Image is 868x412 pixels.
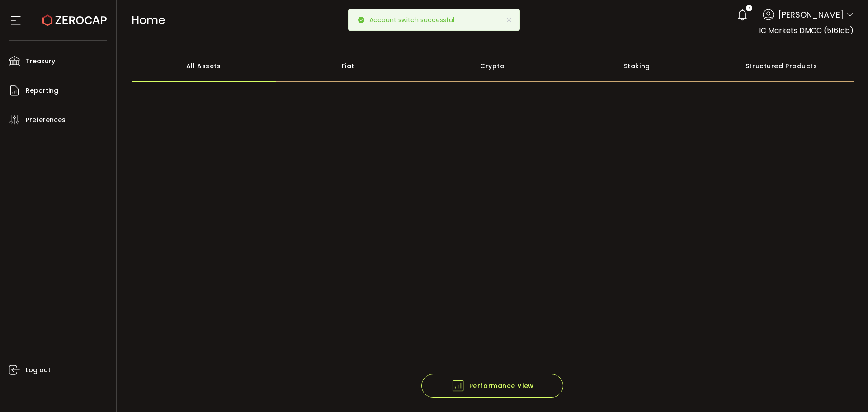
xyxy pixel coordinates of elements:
[276,50,420,82] div: Fiat
[451,379,534,393] span: Performance View
[709,50,854,82] div: Structured Products
[748,5,750,11] span: 7
[778,9,844,21] span: [PERSON_NAME]
[132,50,276,82] div: All Assets
[759,25,854,36] span: IC Markets DMCC (5161cb)
[26,114,66,127] span: Preferences
[420,50,565,82] div: Crypto
[132,12,165,28] span: Home
[369,17,462,23] p: Account switch successful
[26,84,58,97] span: Reporting
[26,364,51,377] span: Log out
[421,374,563,398] button: Performance View
[823,369,868,412] iframe: Chat Widget
[26,55,55,68] span: Treasury
[565,50,709,82] div: Staking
